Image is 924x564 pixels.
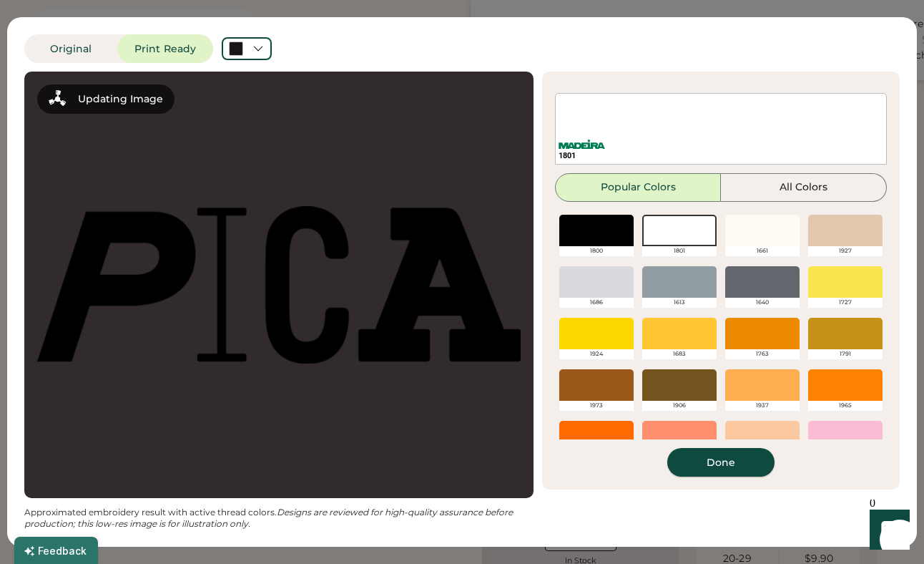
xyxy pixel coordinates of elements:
[642,401,717,411] div: 1906
[24,34,117,63] button: Original
[555,173,721,202] button: Popular Colors
[559,140,605,149] img: Madeira%20Logo.svg
[559,246,634,256] div: 1800
[117,34,213,63] button: Print Ready
[725,401,800,411] div: 1937
[642,246,717,256] div: 1801
[808,401,883,411] div: 1965
[559,298,634,308] div: 1686
[808,349,883,359] div: 1791
[24,507,515,529] em: Designs are reviewed for high-quality assurance before production; this low-res image is for illu...
[642,298,717,308] div: 1613
[667,448,775,477] button: Done
[721,173,887,202] button: All Colors
[725,349,800,359] div: 1763
[856,500,918,561] iframe: Front Chat
[559,150,883,161] div: 1801
[725,246,800,256] div: 1661
[559,349,634,359] div: 1924
[642,349,717,359] div: 1683
[808,246,883,256] div: 1927
[725,298,800,308] div: 1640
[24,507,534,530] div: Approximated embroidery result with active thread colors.
[559,401,634,411] div: 1973
[808,298,883,308] div: 1727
